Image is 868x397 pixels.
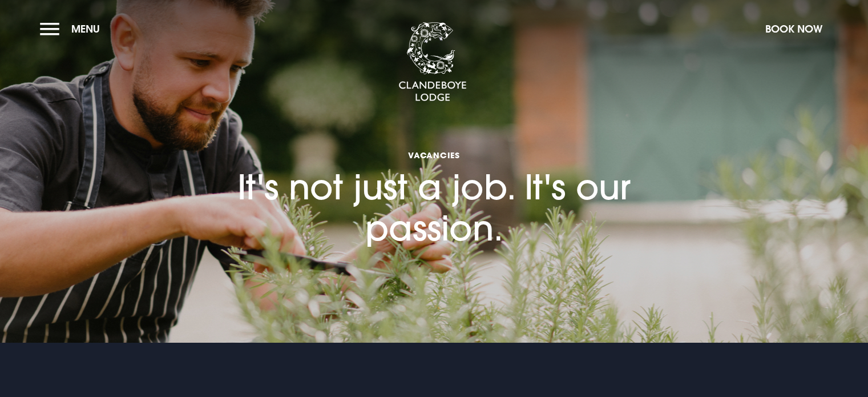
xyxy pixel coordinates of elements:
[40,17,106,41] button: Menu
[206,150,663,161] span: Vacancies
[71,22,100,35] span: Menu
[760,17,828,41] button: Book Now
[398,22,467,102] img: Clandeboye Lodge
[206,100,663,248] h1: It's not just a job. It's our passion.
